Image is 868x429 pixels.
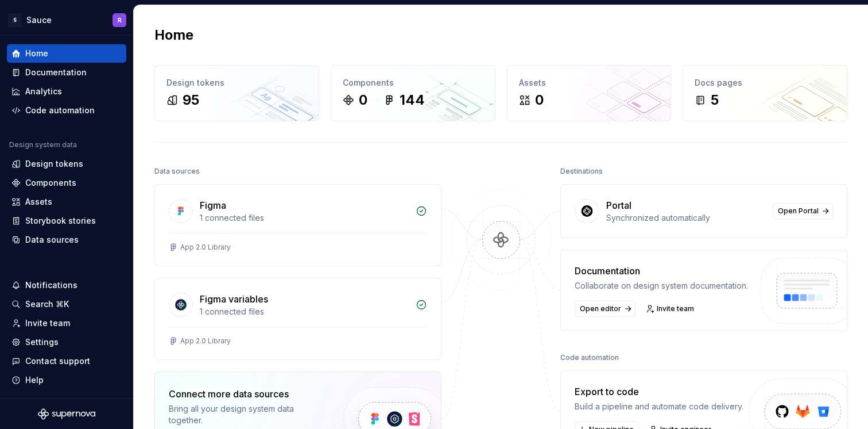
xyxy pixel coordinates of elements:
[7,44,126,63] a: Home
[7,63,126,82] a: Documentation
[560,163,603,179] div: Destinations
[7,371,126,389] button: Help
[25,67,87,78] div: Documentation
[7,193,126,211] a: Assets
[154,26,193,44] h2: Home
[7,155,126,173] a: Design tokens
[778,206,819,216] span: Open Portal
[25,86,62,97] div: Analytics
[25,215,96,227] div: Storybook stories
[25,298,69,310] div: Search ⌘K
[580,304,621,313] span: Open editor
[25,177,76,189] div: Components
[575,385,743,399] div: Export to code
[657,304,694,313] span: Invite team
[575,401,743,412] div: Build a pipeline and automate code delivery.
[7,231,126,249] a: Data sources
[25,158,83,170] div: Design tokens
[7,295,126,313] button: Search ⌘K
[773,203,833,219] a: Open Portal
[535,91,544,109] div: 0
[519,77,660,89] div: Assets
[169,387,324,401] div: Connect more data sources
[180,243,231,252] div: App 2.0 Library
[200,198,226,212] div: Figma
[343,77,483,89] div: Components
[154,65,319,121] a: Design tokens95
[38,408,95,420] svg: Supernova Logo
[26,14,52,26] div: Sauce
[154,163,200,179] div: Data sources
[169,403,324,426] div: Bring all your design system data together.
[25,317,70,329] div: Invite team
[166,77,307,89] div: Design tokens
[695,77,835,89] div: Docs pages
[606,198,631,212] div: Portal
[7,352,126,370] button: Contact support
[7,174,126,192] a: Components
[400,91,425,109] div: 144
[7,101,126,120] a: Code automation
[25,279,77,291] div: Notifications
[359,91,367,109] div: 0
[8,13,22,27] div: S
[331,65,495,121] a: Components0144
[154,184,441,266] a: Figma1 connected filesApp 2.0 Library
[2,7,131,32] button: SSauceR
[200,292,268,306] div: Figma variables
[200,212,409,224] div: 1 connected files
[575,264,748,278] div: Documentation
[25,234,79,246] div: Data sources
[642,301,699,317] a: Invite team
[118,16,122,25] div: R
[575,301,635,317] a: Open editor
[25,336,59,348] div: Settings
[7,314,126,332] a: Invite team
[7,82,126,101] a: Analytics
[560,350,619,366] div: Code automation
[7,333,126,351] a: Settings
[7,212,126,230] a: Storybook stories
[9,140,77,150] div: Design system data
[7,276,126,294] button: Notifications
[711,91,719,109] div: 5
[606,212,766,224] div: Synchronized automatically
[183,91,199,109] div: 95
[25,48,48,59] div: Home
[180,336,231,346] div: App 2.0 Library
[683,65,847,121] a: Docs pages5
[575,280,748,292] div: Collaborate on design system documentation.
[25,355,90,367] div: Contact support
[25,105,95,116] div: Code automation
[154,278,441,360] a: Figma variables1 connected filesApp 2.0 Library
[507,65,672,121] a: Assets0
[25,374,44,386] div: Help
[200,306,409,317] div: 1 connected files
[25,196,52,208] div: Assets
